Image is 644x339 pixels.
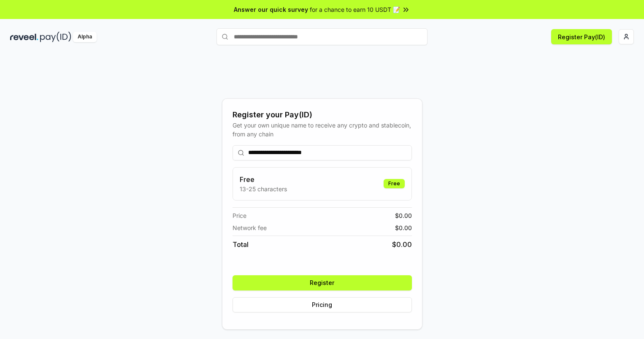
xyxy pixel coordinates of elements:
[233,223,267,232] span: Network fee
[233,297,412,312] button: Pricing
[551,29,612,44] button: Register Pay(ID)
[233,239,249,250] span: Total
[392,239,412,250] span: $ 0.00
[233,121,412,138] div: Get your own unique name to receive any crypto and stablecoin, from any chain
[240,184,287,193] p: 13-25 characters
[233,211,246,220] span: Price
[384,179,405,188] div: Free
[40,32,71,42] img: pay_id
[233,275,412,290] button: Register
[310,5,400,14] span: for a chance to earn 10 USDT 📝
[240,174,287,184] h3: Free
[10,32,38,42] img: reveel_dark
[233,109,412,121] div: Register your Pay(ID)
[73,32,97,42] div: Alpha
[395,223,412,232] span: $ 0.00
[234,5,308,14] span: Answer our quick survey
[395,211,412,220] span: $ 0.00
